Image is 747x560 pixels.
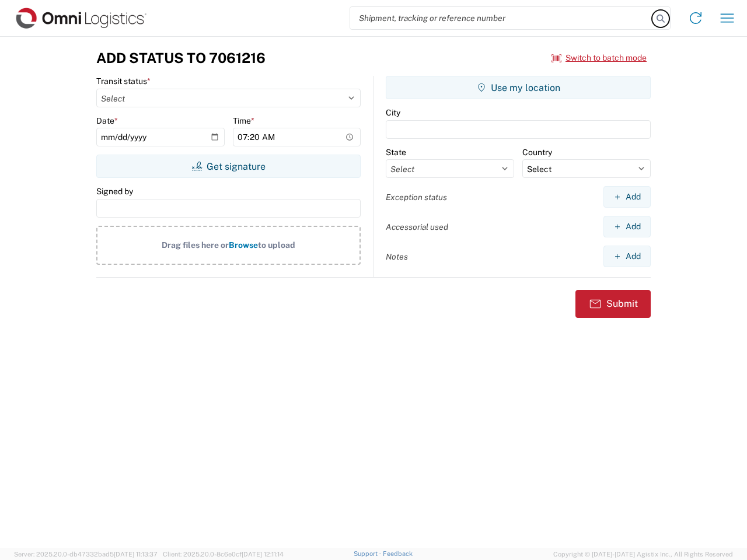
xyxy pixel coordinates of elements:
[242,551,284,558] span: [DATE] 12:11:14
[386,107,400,118] label: City
[522,147,552,157] label: Country
[258,240,295,250] span: to upload
[603,216,651,237] button: Add
[96,186,133,197] label: Signed by
[354,550,383,557] a: Support
[14,551,158,558] span: Server: 2025.20.0-db47332bad5
[386,251,408,262] label: Notes
[163,551,284,558] span: Client: 2025.20.0-8c6e0cf
[603,186,651,208] button: Add
[386,76,651,99] button: Use my location
[229,240,258,250] span: Browse
[551,48,647,68] button: Switch to batch mode
[96,50,266,66] h3: Add Status to 7061216
[386,147,406,157] label: State
[383,550,413,557] a: Feedback
[114,551,158,558] span: [DATE] 11:13:37
[386,192,447,202] label: Exception status
[603,246,651,267] button: Add
[233,116,254,126] label: Time
[96,116,118,126] label: Date
[96,155,361,178] button: Get signature
[553,549,733,559] span: Copyright © [DATE]-[DATE] Agistix Inc., All Rights Reserved
[96,76,151,86] label: Transit status
[386,222,448,232] label: Accessorial used
[350,7,652,29] input: Shipment, tracking or reference number
[162,240,229,250] span: Drag files here or
[575,290,651,318] button: Submit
